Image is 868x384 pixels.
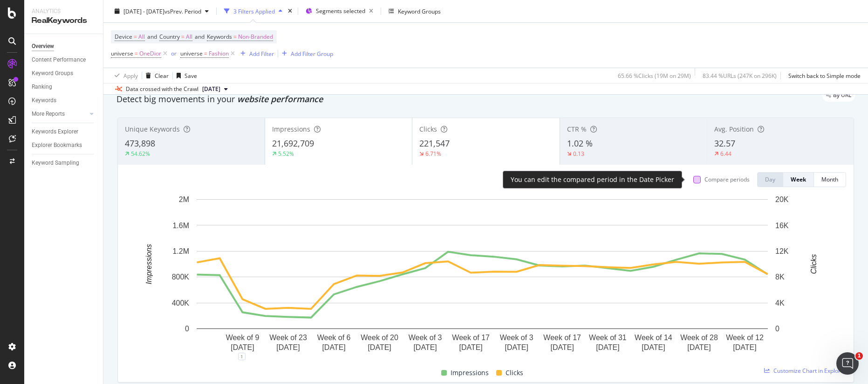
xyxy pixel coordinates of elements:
[791,175,806,183] div: Week
[567,125,587,133] span: CTR %
[775,299,785,307] text: 4K
[720,150,731,158] div: 6.44
[783,172,814,187] button: Week
[125,125,180,133] span: Unique Keywords
[855,352,863,360] span: 1
[125,138,155,149] span: 473,898
[123,7,164,15] span: [DATE] - [DATE]
[32,82,52,92] div: Ranking
[220,4,286,19] button: 3 Filters Applied
[32,127,78,137] div: Keywords Explorer
[573,150,584,158] div: 0.13
[233,33,237,41] span: =
[32,55,86,65] div: Content Performance
[138,30,145,43] span: All
[642,343,665,351] text: [DATE]
[32,42,96,51] a: Overview
[810,254,818,274] text: Clicks
[233,7,275,15] div: 3 Filters Applied
[231,343,254,351] text: [DATE]
[322,343,345,351] text: [DATE]
[785,68,861,83] button: Switch back to Simple mode
[125,195,839,356] div: A chart.
[181,33,185,41] span: =
[419,125,437,133] span: Clicks
[134,33,137,41] span: =
[32,158,79,168] div: Keyword Sampling
[185,71,197,79] div: Save
[814,172,846,187] button: Month
[32,15,96,26] div: RealKeywords
[32,96,56,105] div: Keywords
[506,367,523,378] span: Clicks
[775,273,785,281] text: 8K
[833,92,851,98] span: By URL
[172,247,189,255] text: 1.2M
[589,334,627,342] text: Week of 31
[302,4,377,19] button: Segments selected
[145,244,153,284] text: Impressions
[714,138,735,149] span: 32.57
[207,33,232,41] span: Keywords
[198,84,232,95] button: [DATE]
[451,367,489,378] span: Impressions
[155,71,169,79] div: Clear
[111,49,133,57] span: universe
[452,334,490,342] text: Week of 17
[567,138,593,149] span: 1.02 %
[32,7,96,15] div: Analytics
[316,7,365,15] span: Segments selected
[171,49,177,58] button: or
[821,175,838,183] div: Month
[596,343,619,351] text: [DATE]
[757,172,783,187] button: Day
[419,138,450,149] span: 221,547
[172,273,190,281] text: 800K
[726,334,764,342] text: Week of 12
[32,127,96,137] a: Keywords Explorer
[291,49,333,57] div: Add Filter Group
[32,140,82,150] div: Explorer Bookmarks
[180,49,203,57] span: universe
[172,299,190,307] text: 400K
[204,49,207,57] span: =
[249,49,274,57] div: Add Filter
[32,42,54,51] div: Overview
[123,71,138,79] div: Apply
[32,82,96,92] a: Ranking
[135,49,138,57] span: =
[32,109,87,119] a: More Reports
[836,352,859,375] iframe: Intercom live chat
[317,334,351,342] text: Week of 6
[361,334,398,342] text: Week of 20
[131,150,150,158] div: 54.62%
[788,71,861,79] div: Switch back to Simple mode
[765,175,775,183] div: Day
[237,48,274,59] button: Add Filter
[173,68,197,83] button: Save
[511,175,674,184] div: You can edit the compared period in the Date Picker
[459,343,482,351] text: [DATE]
[687,343,711,351] text: [DATE]
[186,30,192,43] span: All
[543,334,581,342] text: Week of 17
[733,343,756,351] text: [DATE]
[680,334,718,342] text: Week of 28
[714,125,754,133] span: Avg. Position
[139,47,161,60] span: OneDior
[111,4,212,19] button: [DATE] - [DATE]vsPrev. Period
[185,325,189,333] text: 0
[272,138,314,149] span: 21,692,709
[142,68,169,83] button: Clear
[276,343,300,351] text: [DATE]
[32,158,96,168] a: Keyword Sampling
[172,221,189,229] text: 1.6M
[425,150,441,158] div: 6.71%
[32,96,96,105] a: Keywords
[368,343,391,351] text: [DATE]
[775,247,789,255] text: 12K
[179,195,189,203] text: 2M
[32,140,96,150] a: Explorer Bookmarks
[775,325,779,333] text: 0
[278,48,333,59] button: Add Filter Group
